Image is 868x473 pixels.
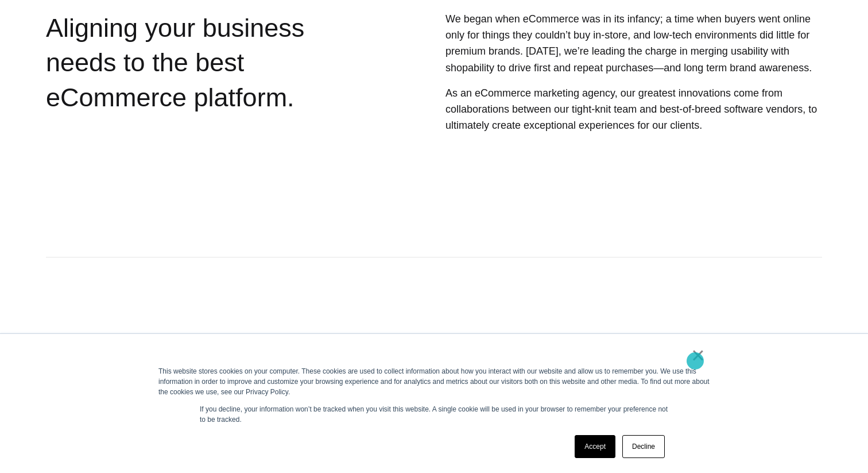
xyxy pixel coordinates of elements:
[445,85,822,134] p: As an eCommerce marketing agency, our greatest innovations come from collaborations between our t...
[575,435,615,458] a: Accept
[200,404,668,425] p: If you decline, your information won’t be tracked when you visit this website. A single cookie wi...
[445,11,822,76] p: We began when eCommerce was in its infancy; a time when buyers went online only for things they c...
[158,366,710,397] div: This website stores cookies on your computer. These cookies are used to collect information about...
[691,350,705,360] a: ×
[622,435,665,458] a: Decline
[46,257,822,456] h2: Service Offerings
[46,11,356,188] div: Aligning your business needs to the best eCommerce platform.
